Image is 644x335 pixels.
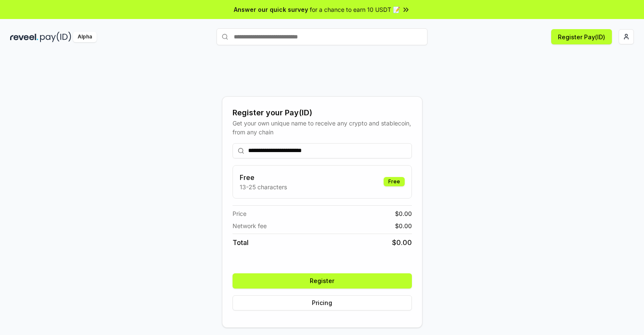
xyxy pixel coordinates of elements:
[384,177,405,186] div: Free
[73,32,97,42] div: Alpha
[233,295,412,310] button: Pricing
[234,5,308,14] span: Answer our quick survey
[233,107,412,119] div: Register your Pay(ID)
[310,5,400,14] span: for a chance to earn 10 USDT 📝
[240,182,287,191] p: 13-25 characters
[233,273,412,289] button: Register
[233,209,246,218] span: Price
[395,221,412,230] span: $ 0.00
[233,221,267,230] span: Network fee
[392,237,412,248] span: $ 0.00
[40,32,71,42] img: pay_id
[233,119,412,136] div: Get your own unique name to receive any crypto and stablecoin, from any chain
[240,172,287,182] h3: Free
[233,237,249,248] span: Total
[395,209,412,218] span: $ 0.00
[10,32,38,42] img: reveel_dark
[551,29,612,44] button: Register Pay(ID)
